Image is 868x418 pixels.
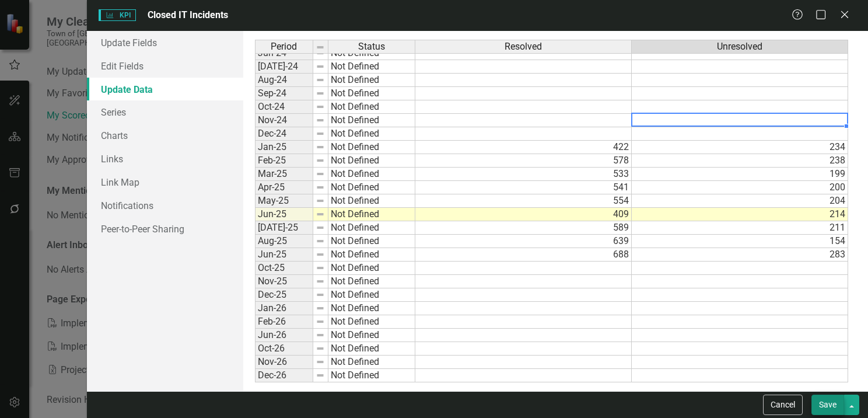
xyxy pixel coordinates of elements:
[632,141,848,154] td: 234
[316,290,325,299] img: 8DAGhfEEPCf229AAAAAElFTkSuQmCC
[255,114,313,127] td: Nov-24
[87,194,243,217] a: Notifications
[328,275,415,288] td: Not Defined
[255,288,313,302] td: Dec-25
[632,208,848,221] td: 214
[255,262,313,275] td: Oct-25
[632,248,848,262] td: 283
[255,248,313,262] td: Jun-25
[316,250,325,259] img: 8DAGhfEEPCf229AAAAAElFTkSuQmCC
[632,235,848,248] td: 154
[255,302,313,315] td: Jan-26
[255,168,313,181] td: Mar-25
[632,221,848,235] td: 211
[255,60,313,74] td: [DATE]-24
[415,141,632,154] td: 422
[255,275,313,288] td: Nov-25
[328,221,415,235] td: Not Defined
[328,302,415,315] td: Not Defined
[148,9,228,20] span: Closed IT Incidents
[255,369,313,382] td: Dec-26
[255,154,313,168] td: Feb-25
[316,89,325,98] img: 8DAGhfEEPCf229AAAAAElFTkSuQmCC
[255,235,313,248] td: Aug-25
[358,41,385,52] span: Status
[87,54,243,78] a: Edit Fields
[87,78,243,101] a: Update Data
[316,62,325,71] img: 8DAGhfEEPCf229AAAAAElFTkSuQmCC
[316,344,325,353] img: 8DAGhfEEPCf229AAAAAElFTkSuQmCC
[316,317,325,326] img: 8DAGhfEEPCf229AAAAAElFTkSuQmCC
[328,208,415,221] td: Not Defined
[271,41,297,52] span: Period
[316,129,325,138] img: 8DAGhfEEPCf229AAAAAElFTkSuQmCC
[328,235,415,248] td: Not Defined
[316,196,325,205] img: 8DAGhfEEPCf229AAAAAElFTkSuQmCC
[316,102,325,112] img: 8DAGhfEEPCf229AAAAAElFTkSuQmCC
[415,208,632,221] td: 409
[87,31,243,54] a: Update Fields
[328,168,415,181] td: Not Defined
[328,60,415,74] td: Not Defined
[505,41,542,52] span: Resolved
[316,304,325,313] img: 8DAGhfEEPCf229AAAAAElFTkSuQmCC
[763,395,803,415] button: Cancel
[328,181,415,194] td: Not Defined
[316,142,325,152] img: 8DAGhfEEPCf229AAAAAElFTkSuQmCC
[87,100,243,124] a: Series
[87,217,243,241] a: Peer-to-Peer Sharing
[415,235,632,248] td: 639
[255,329,313,342] td: Jun-26
[255,194,313,208] td: May-25
[316,357,325,367] img: 8DAGhfEEPCf229AAAAAElFTkSuQmCC
[255,181,313,194] td: Apr-25
[87,170,243,194] a: Link Map
[255,87,313,100] td: Sep-24
[328,141,415,154] td: Not Defined
[99,9,136,21] span: KPI
[316,223,325,232] img: 8DAGhfEEPCf229AAAAAElFTkSuQmCC
[255,127,313,141] td: Dec-24
[328,74,415,87] td: Not Defined
[632,194,848,208] td: 204
[316,183,325,192] img: 8DAGhfEEPCf229AAAAAElFTkSuQmCC
[328,369,415,382] td: Not Defined
[415,194,632,208] td: 554
[316,210,325,219] img: 8DAGhfEEPCf229AAAAAElFTkSuQmCC
[87,124,243,147] a: Charts
[632,154,848,168] td: 238
[255,208,313,221] td: Jun-25
[316,156,325,165] img: 8DAGhfEEPCf229AAAAAElFTkSuQmCC
[328,100,415,114] td: Not Defined
[328,87,415,100] td: Not Defined
[717,41,762,52] span: Unresolved
[328,114,415,127] td: Not Defined
[415,168,632,181] td: 533
[255,74,313,87] td: Aug-24
[328,356,415,369] td: Not Defined
[316,371,325,380] img: 8DAGhfEEPCf229AAAAAElFTkSuQmCC
[316,236,325,246] img: 8DAGhfEEPCf229AAAAAElFTkSuQmCC
[316,330,325,340] img: 8DAGhfEEPCf229AAAAAElFTkSuQmCC
[255,141,313,154] td: Jan-25
[415,248,632,262] td: 688
[316,75,325,85] img: 8DAGhfEEPCf229AAAAAElFTkSuQmCC
[255,100,313,114] td: Oct-24
[328,329,415,342] td: Not Defined
[255,356,313,369] td: Nov-26
[415,221,632,235] td: 589
[328,342,415,356] td: Not Defined
[328,248,415,262] td: Not Defined
[328,194,415,208] td: Not Defined
[632,181,848,194] td: 200
[316,43,325,52] img: 8DAGhfEEPCf229AAAAAElFTkSuQmCC
[316,277,325,286] img: 8DAGhfEEPCf229AAAAAElFTkSuQmCC
[632,168,848,181] td: 199
[255,342,313,356] td: Oct-26
[811,395,844,415] button: Save
[328,154,415,168] td: Not Defined
[87,147,243,170] a: Links
[316,169,325,179] img: 8DAGhfEEPCf229AAAAAElFTkSuQmCC
[316,116,325,125] img: 8DAGhfEEPCf229AAAAAElFTkSuQmCC
[255,221,313,235] td: [DATE]-25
